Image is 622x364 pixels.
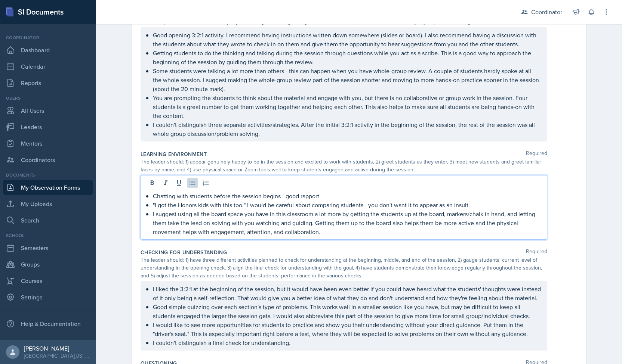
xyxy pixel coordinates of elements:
[3,316,93,331] div: Help & Documentation
[531,7,562,16] div: Coordinator
[141,158,547,174] div: The leader should: 1) appear genuinely happy to be in the session and excited to work with studen...
[3,290,93,305] a: Settings
[153,209,541,236] p: I suggest using all the board space you have in this classroom a lot more by getting the students...
[153,320,541,338] p: I would like to see more opportunities for students to practice and show you their understanding ...
[3,172,93,178] div: Documents
[3,119,93,134] a: Leaders
[3,103,93,118] a: All Users
[141,150,207,158] label: Learning Environment
[3,34,93,41] div: Coordinator
[526,150,547,158] span: Required
[24,352,90,360] div: [GEOGRAPHIC_DATA][US_STATE] in [GEOGRAPHIC_DATA]
[3,180,93,195] a: My Observation Forms
[153,93,541,120] p: You are prompting the students to think about the material and engage with you, but there is no c...
[153,120,541,138] p: I couldn't distinguish three separate activities/strategies. After the initial 3:2:1 activity in ...
[3,152,93,167] a: Coordinators
[24,345,90,352] div: [PERSON_NAME]
[153,192,541,200] p: Chatting with students before the session begins - good rapport
[3,232,93,239] div: School
[153,31,541,49] p: Good opening 3:2:1 activity. I recommend having instructions written down somewhere (slides or bo...
[153,66,541,93] p: Some students were talking a lot more than others - this can happen when you have whole-group rev...
[3,136,93,151] a: Mentors
[141,249,227,256] label: Checking for Understanding
[3,59,93,74] a: Calendar
[153,49,541,66] p: Getting students to do the thinking and talking during the session through questions while you ac...
[526,249,547,256] span: Required
[3,95,93,102] div: Users
[153,284,541,302] p: I liked the 3:2:1 at the beginning of the session, but it would have been even better if you coul...
[153,200,541,209] p: "I got the Honors kids with this too." I would be careful about comparing students - you don't wa...
[3,273,93,288] a: Courses
[141,256,547,280] div: The leader should: 1) have three different activities planned to check for understanding at the b...
[3,257,93,272] a: Groups
[3,213,93,228] a: Search
[3,196,93,211] a: My Uploads
[3,43,93,57] a: Dashboard
[153,338,541,347] p: I couldn't distinguish a final check for understanding.
[3,75,93,90] a: Reports
[153,302,541,320] p: Good simple quizzing over each section's type of problems. This works well in a smaller session l...
[3,240,93,255] a: Semesters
